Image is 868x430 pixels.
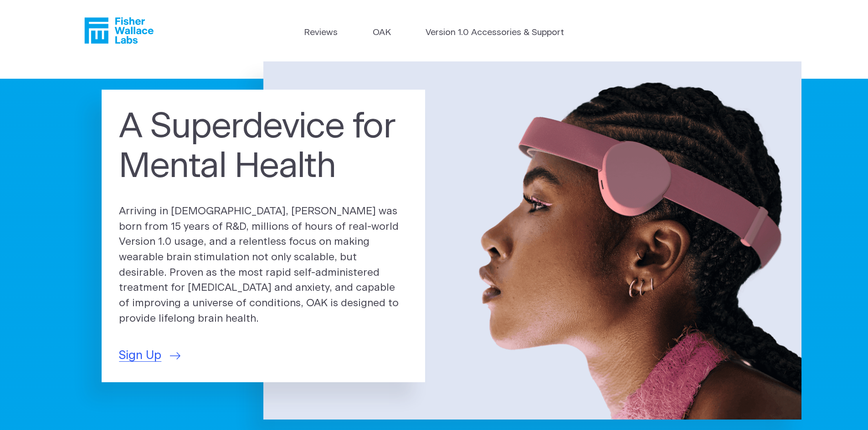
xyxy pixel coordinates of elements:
h1: A Superdevice for Mental Health [119,107,408,187]
a: Reviews [304,26,338,40]
p: Arriving in [DEMOGRAPHIC_DATA], [PERSON_NAME] was born from 15 years of R&D, millions of hours of... [119,204,408,327]
a: OAK [373,26,391,40]
a: Sign Up [119,347,180,364]
a: Fisher Wallace [84,17,154,44]
span: Sign Up [119,347,161,364]
a: Version 1.0 Accessories & Support [426,26,564,40]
